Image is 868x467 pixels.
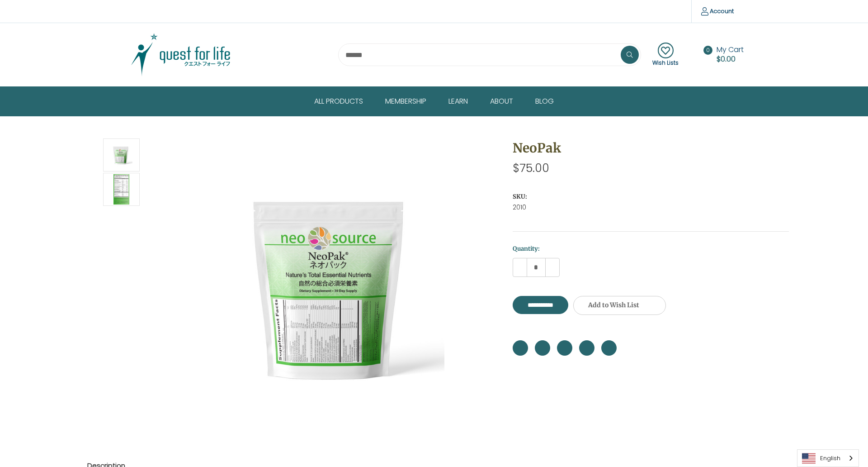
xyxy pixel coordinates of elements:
a: Cart with 0 items [717,44,744,64]
a: Wish Lists [652,43,679,67]
div: Language [797,449,859,467]
a: All Products [307,87,378,116]
span: 0 [703,46,712,55]
span: My Cart [717,44,744,55]
img: ビタミンＡ、ビタミンＣ、ビタミンＤ、ビタミンＥ、チアミン、リボフラビン、ナイアシン、ビタミンＢ６、葉酸、ビタミンＢ12、ビオチン、パントテン酸、カルシウム、ヨウ素、マグネシウム、亜鉛、セレニウム... [110,174,132,205]
a: Print [557,340,572,356]
a: About [483,87,528,116]
a: English [797,450,859,467]
img: NeoPak [110,140,132,170]
a: Add to Wish List [573,296,666,315]
span: $0.00 [717,54,736,64]
dt: SKU: [513,192,787,201]
span: Add to Wish List [588,301,639,309]
label: Quantity: [513,244,789,253]
span: $75.00 [513,160,549,176]
img: NeoPak [218,175,444,401]
a: Learn [442,87,483,116]
h1: NeoPak [513,138,789,157]
dd: 2010 [513,203,789,212]
a: Membership [378,87,442,116]
a: Blog [528,87,561,116]
aside: Language selected: English [797,449,859,467]
img: Quest Group [124,32,237,77]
